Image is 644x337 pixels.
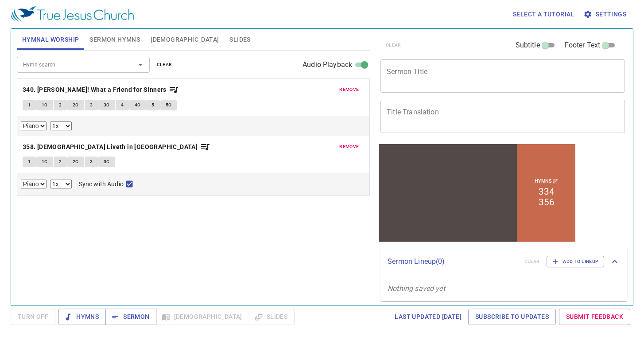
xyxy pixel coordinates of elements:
span: Footer Text [565,40,601,51]
span: 2C [73,158,79,166]
span: 4 [121,101,124,109]
a: Subscribe to Updates [468,309,556,325]
span: Subscribe to Updates [475,311,549,322]
button: Add to Lineup [547,256,604,267]
span: 3C [104,158,110,166]
button: 1C [36,157,53,167]
span: Subtitle [516,40,540,51]
span: 1 [28,158,31,166]
span: 1C [42,158,48,166]
span: 2 [59,158,62,166]
button: 3 [85,100,98,110]
span: [DEMOGRAPHIC_DATA] [151,34,219,45]
span: Hymns [66,311,99,322]
span: 2C [73,101,79,109]
button: Settings [582,6,630,23]
button: Hymns [58,309,106,325]
span: Sermon Hymns [89,34,140,45]
span: 2 [59,101,62,109]
i: Nothing saved yet [388,284,445,293]
b: 340. [PERSON_NAME]! What a Friend for Sinners [23,84,167,95]
select: Select Track [21,180,47,188]
span: remove [339,143,359,151]
p: Sermon Lineup ( 0 ) [388,256,517,267]
select: Playback Rate [50,121,72,130]
button: 358. [DEMOGRAPHIC_DATA] Liveth in [GEOGRAPHIC_DATA] [23,141,210,153]
button: 4 [116,100,129,110]
button: Select a tutorial [509,6,578,23]
button: 1 [23,157,36,167]
button: clear [151,59,178,70]
span: Add to Lineup [552,258,598,266]
select: Select Track [21,121,47,130]
span: 1 [28,101,31,109]
button: 2C [67,100,84,110]
button: Open [134,59,147,71]
button: 3C [98,157,115,167]
span: 3 [90,101,93,109]
span: Slides [229,34,250,45]
span: Sermon [113,311,149,322]
span: clear [157,61,172,69]
button: 5C [160,100,177,110]
button: 2 [54,157,67,167]
span: Submit Feedback [566,311,623,322]
span: Audio Playback [303,59,352,70]
button: remove [334,141,364,152]
button: 5 [146,100,159,110]
b: 358. [DEMOGRAPHIC_DATA] Liveth in [GEOGRAPHIC_DATA] [23,141,198,153]
select: Playback Rate [50,180,72,188]
span: Select a tutorial [513,9,574,20]
span: 5 [151,101,154,109]
span: remove [339,86,359,94]
button: remove [334,84,364,95]
button: 2 [54,100,67,110]
span: Settings [585,9,626,20]
span: 3 [90,158,93,166]
a: Submit Feedback [559,309,630,325]
button: 3C [98,100,115,110]
button: 340. [PERSON_NAME]! What a Friend for Sinners [23,84,179,95]
span: 1C [42,101,48,109]
span: Last updated [DATE] [395,311,462,322]
img: True Jesus Church [11,6,134,22]
button: 2C [67,157,84,167]
a: Last updated [DATE] [391,309,465,325]
span: 3C [104,101,110,109]
iframe: from-child [377,142,577,243]
span: 5C [166,101,172,109]
span: Hymnal Worship [22,34,79,45]
button: 1 [23,100,36,110]
button: Sermon [105,309,156,325]
span: 4C [135,101,141,109]
button: 4C [129,100,146,110]
div: Sermon Lineup(0)clearAdd to Lineup [380,247,627,276]
button: 1C [36,100,53,110]
span: Sync with Audio [79,180,124,189]
button: 3 [85,157,98,167]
